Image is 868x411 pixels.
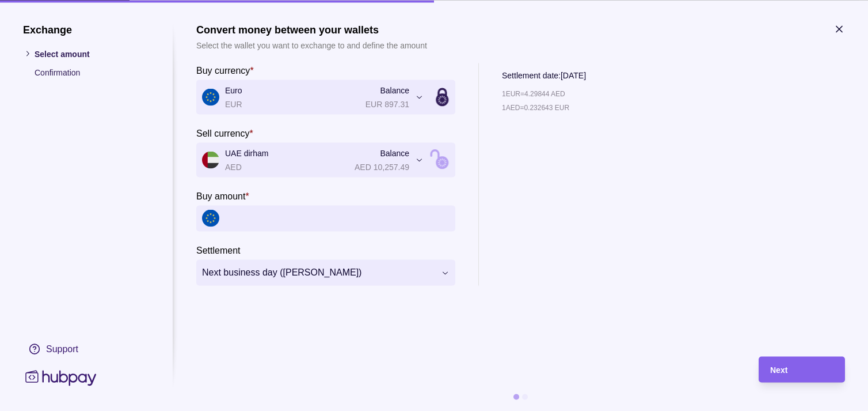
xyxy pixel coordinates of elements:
[502,87,565,100] p: 1 EUR = 4.29844 AED
[502,69,586,81] p: Settlement date: [DATE]
[196,188,249,202] label: Buy amount
[23,337,150,361] a: Support
[35,47,150,60] p: Select amount
[202,210,219,227] img: eu
[196,126,253,139] label: Sell currency
[502,101,569,114] p: 1 AED = 0.232643 EUR
[759,356,845,382] button: Next
[46,342,78,355] div: Support
[196,63,254,77] label: Buy currency
[35,66,150,78] p: Confirmation
[196,65,250,75] p: Buy currency
[196,243,240,257] label: Settlement
[225,205,450,231] input: amount
[770,365,787,375] span: Next
[196,191,245,201] p: Buy amount
[196,39,427,51] p: Select the wallet you want to exchange to and define the amount
[23,23,150,36] h1: Exchange
[196,128,249,138] p: Sell currency
[196,23,427,36] h1: Convert money between your wallets
[196,245,240,255] p: Settlement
